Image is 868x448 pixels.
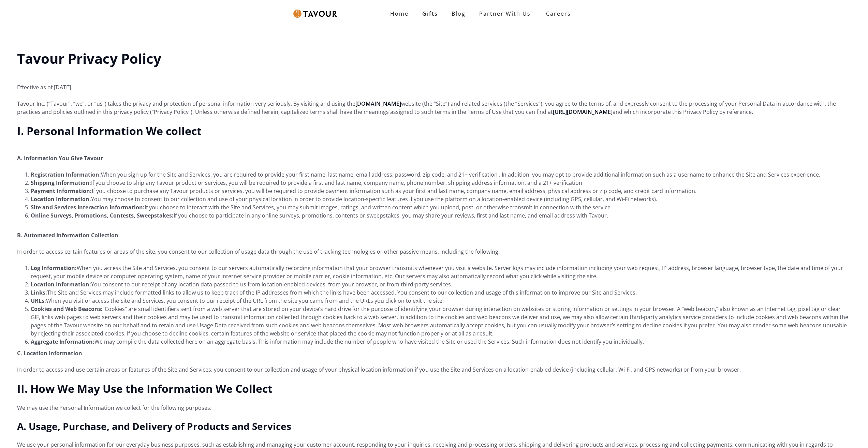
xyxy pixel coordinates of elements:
[17,75,851,91] p: Effective as of [DATE].
[17,154,103,162] strong: A. Information You Give Tavour
[31,264,851,280] li: When you access the Site and Services, you consent to our servers automatically recording informa...
[31,187,851,195] li: If you choose to purchase any Tavour products or services, you will be required to provide paymen...
[31,179,91,186] strong: Shipping Information:
[31,170,851,179] li: When you sign up for the Site and Services, you are required to provide your first name, last nam...
[553,108,613,116] a: [URL][DOMAIN_NAME]
[31,264,77,272] strong: Log Information:
[31,212,174,219] strong: Online Surveys, Promotions, Contests, Sweepstakes:
[445,7,472,20] a: Blog
[355,100,401,107] a: [DOMAIN_NAME]
[31,171,101,178] strong: Registration Information:
[17,123,202,138] strong: I. Personal Information We collect
[31,297,46,304] strong: URLs:
[31,305,851,338] li: “Cookies” are small identifiers sent from a web server that are stored on your device’s hard driv...
[17,404,851,412] p: We may use the Personal Information we collect for the following purposes:
[31,203,851,211] li: If you choose to interact with the Site and Services, you may submit images, ratings, and written...
[17,49,161,68] strong: Tavour Privacy Policy
[17,381,273,396] strong: II. How We May Use the Information We Collect
[31,289,47,296] strong: Links:
[31,211,851,220] li: If you choose to participate in any online surveys, promotions, contents or sweepstakes, you may ...
[31,297,851,305] li: When you visit or access the Site and Services, you consent to our receipt of the URL from the si...
[31,338,851,346] li: We may compile the data collected here on an aggregate basis. This information may include the nu...
[17,232,118,239] strong: B. Automated Information Collection
[31,338,94,345] strong: Aggregate Information:
[390,10,409,17] strong: Home
[546,7,571,20] strong: Careers
[31,195,851,203] li: You may choose to consent to our collection and use of your physical location in order to provide...
[17,248,851,256] p: In order to access certain features or areas of the site, you consent to our collection of usage ...
[472,7,538,20] a: Partner With Us
[31,187,92,195] strong: Payment Information:
[31,195,91,203] strong: Location Information.
[31,179,851,187] li: If you choose to ship any Tavour product or services, you will be required to provide a first and...
[31,204,145,211] strong: Site and Services Interaction Information:
[31,288,851,297] li: The Site and Services may include formatted links to allow us to keep track of the IP addresses f...
[17,100,851,116] p: Tavour Inc. (“Tavour”, “we”, or “us”) takes the privacy and protection of personal information ve...
[31,280,851,288] li: You consent to our receipt of any location data passed to us from location-enabled devices, from ...
[538,4,576,23] a: Careers
[31,305,103,313] strong: Cookies and Web Beacons:
[17,365,851,374] p: In order to access and use certain areas or features of the Site and Services, you consent to our...
[31,281,91,288] strong: Location Information:
[17,349,82,357] strong: C. Location Information
[383,7,415,20] a: Home
[415,7,445,20] a: Gifts
[17,420,291,433] strong: A. Usage, Purchase, and Delivery of Products and Services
